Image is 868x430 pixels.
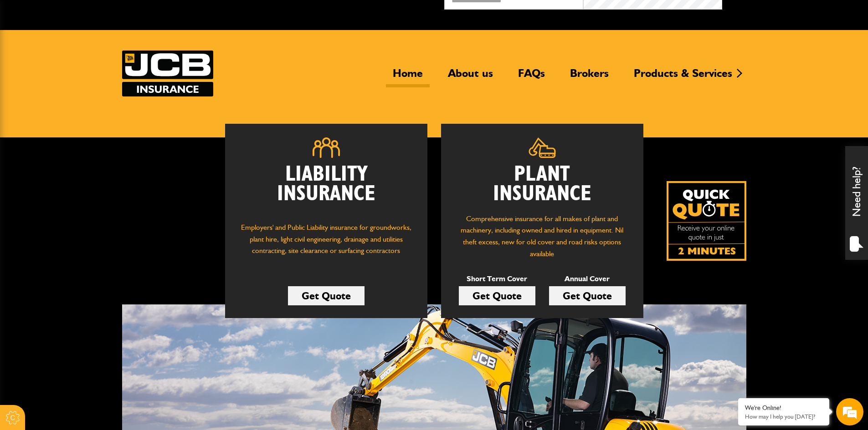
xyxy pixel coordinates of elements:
[563,66,616,87] a: Brokers
[845,146,868,260] div: Need help?
[627,66,739,87] a: Products & Services
[511,66,552,87] a: FAQs
[12,111,166,131] input: Enter your email address
[455,213,630,259] p: Comprehensive insurance for all makes of plant and machinery, including owned and hired in equipm...
[122,51,213,96] img: JCB Insurance Services logo
[441,66,500,87] a: About us
[459,286,535,305] a: Get Quote
[122,51,213,96] a: JCB Insurance Services
[239,222,414,265] p: Employers' and Public Liability insurance for groundworks, plant hire, light civil engineering, d...
[667,181,746,261] img: Quick Quote
[288,286,365,305] a: Get Quote
[745,404,822,412] div: We're Online!
[12,138,166,158] input: Enter your phone number
[459,273,535,285] p: Short Term Cover
[455,165,630,204] h2: Plant Insurance
[124,280,165,293] em: Start Chat
[667,181,746,261] a: Get your insurance quote isn just 2-minutes
[149,5,171,26] div: Minimize live chat window
[745,413,822,420] p: How may I help you today?
[386,66,430,87] a: Home
[239,165,414,213] h2: Liability Insurance
[12,84,166,104] input: Enter your last name
[47,51,153,63] div: Chat with us now
[549,273,626,285] p: Annual Cover
[12,165,166,273] textarea: Type your message and hit 'Enter'
[15,51,38,63] img: d_20077148190_company_1631870298795_20077148190
[549,286,626,305] a: Get Quote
